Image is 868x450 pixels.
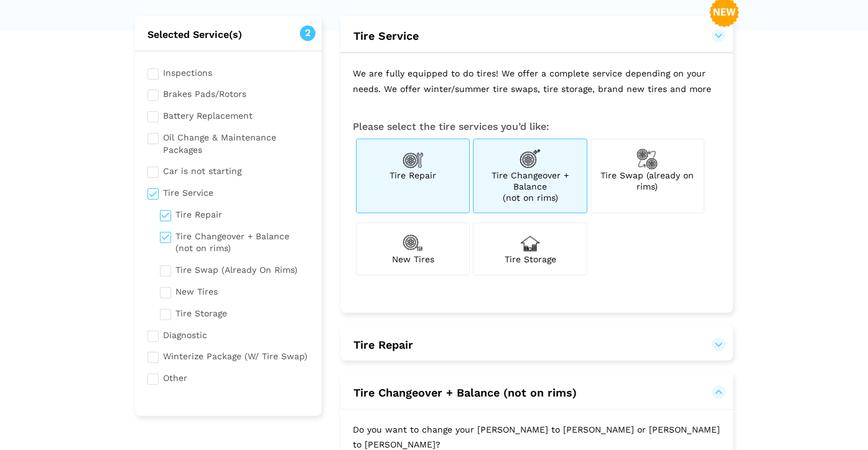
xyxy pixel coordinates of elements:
[353,121,721,132] h3: Please select the tire services you’d like:
[353,385,721,400] button: Tire Changeover + Balance (not on rims)
[340,53,733,109] p: We are fully equipped to do tires! We offer a complete service depending on your needs. We offer ...
[492,170,569,203] span: Tire Changeover + Balance (not on rims)
[353,337,721,352] button: Tire Repair
[390,170,436,180] span: Tire Repair
[600,170,694,191] span: Tire Swap (already on rims)
[505,254,556,264] span: Tire Storage
[135,29,322,41] h2: Selected Service(s)
[300,25,315,41] span: 2
[353,386,577,399] span: Tire Changeover + Balance (not on rims)
[353,29,721,44] button: Tire Service
[392,254,434,264] span: New Tires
